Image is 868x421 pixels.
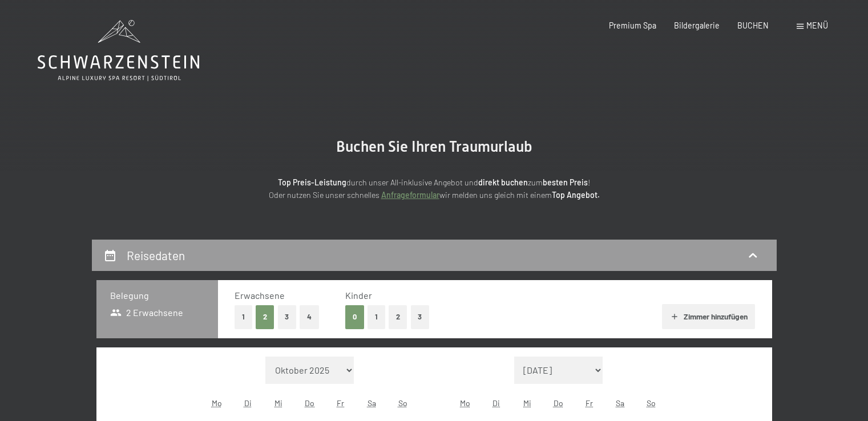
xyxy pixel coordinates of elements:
[368,398,376,408] abbr: Samstag
[552,190,600,200] strong: Top Angebot.
[368,305,385,329] button: 1
[554,398,563,408] abbr: Donnerstag
[235,290,285,301] span: Erwachsene
[411,305,430,329] button: 3
[183,176,685,202] p: durch unser All-inklusive Angebot und zum ! Oder nutzen Sie unser schnelles wir melden uns gleich...
[256,305,274,329] button: 2
[278,177,346,187] strong: Top Preis-Leistung
[110,289,204,302] h3: Belegung
[647,398,656,408] abbr: Sonntag
[212,398,222,408] abbr: Montag
[337,398,344,408] abbr: Freitag
[274,398,282,408] abbr: Mittwoch
[543,177,588,187] strong: besten Preis
[616,398,624,408] abbr: Samstag
[345,305,364,329] button: 0
[398,398,407,408] abbr: Sonntag
[674,21,720,30] a: Bildergalerie
[460,398,470,408] abbr: Montag
[244,398,252,408] abbr: Dienstag
[586,398,593,408] abbr: Freitag
[478,177,528,187] strong: direkt buchen
[278,305,297,329] button: 3
[523,398,531,408] abbr: Mittwoch
[110,306,184,319] span: 2 Erwachsene
[345,290,372,301] span: Kinder
[305,398,314,408] abbr: Donnerstag
[336,138,532,155] span: Buchen Sie Ihren Traumurlaub
[235,305,252,329] button: 1
[737,21,769,30] a: BUCHEN
[806,21,828,30] span: Menü
[300,305,319,329] button: 4
[389,305,407,329] button: 2
[381,190,439,200] a: Anfrageformular
[662,304,755,329] button: Zimmer hinzufügen
[127,248,185,262] h2: Reisedaten
[609,21,656,30] a: Premium Spa
[492,398,500,408] abbr: Dienstag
